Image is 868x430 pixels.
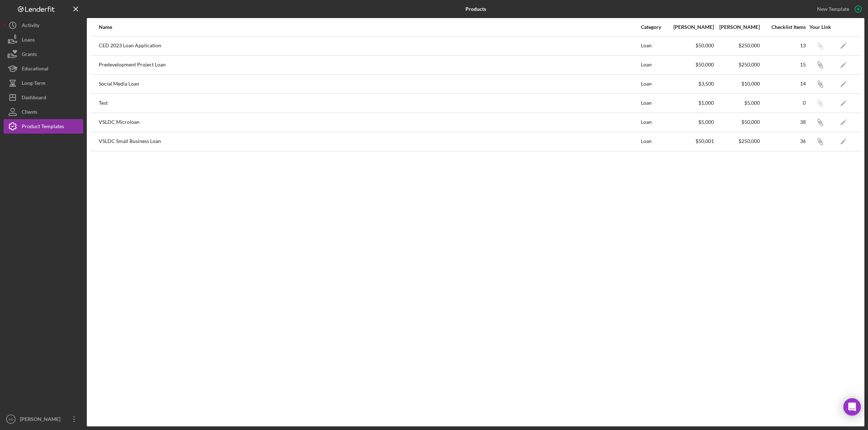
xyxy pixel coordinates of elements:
[641,37,668,55] div: Loan
[99,56,640,74] div: Predevelopment Project Loan
[715,100,760,106] div: $5,000
[669,119,714,125] div: $5,000
[843,398,861,416] div: Open Intercom Messenger
[761,138,806,144] div: 36
[22,61,48,78] div: Educational
[715,119,760,125] div: $50,000
[4,47,83,61] button: Grants
[761,62,806,68] div: 15
[641,75,668,93] div: Loan
[99,75,640,93] div: Social Media Loan
[641,113,668,131] div: Loan
[22,90,46,107] div: Dashboard
[669,138,714,144] div: $50,001
[99,133,640,151] div: VSLDC Small Business Loan
[669,62,714,68] div: $50,000
[715,138,760,144] div: $250,000
[715,43,760,48] div: $250,000
[715,81,760,87] div: $10,000
[4,119,83,134] button: Product Templates
[641,94,668,112] div: Loan
[669,81,714,87] div: $3,500
[18,412,65,428] div: [PERSON_NAME]
[99,94,640,112] div: Test
[669,100,714,106] div: $1,000
[817,4,849,14] div: New Template
[4,105,83,119] button: Clients
[715,24,760,30] div: [PERSON_NAME]
[4,76,83,90] button: Long-Term
[22,32,35,49] div: Loans
[8,417,13,421] text: AD
[4,412,83,426] button: AD[PERSON_NAME]
[4,18,83,32] button: Activity
[669,43,714,48] div: $50,000
[465,6,486,12] b: Products
[22,76,46,92] div: Long-Term
[641,56,668,74] div: Loan
[761,43,806,48] div: 13
[641,24,668,30] div: Category
[99,113,640,131] div: VSLDC Microloan
[813,4,864,14] button: New Template
[761,100,806,106] div: 0
[669,24,714,30] div: [PERSON_NAME]
[807,24,834,30] div: Your Link
[4,61,83,76] button: Educational
[22,47,37,63] div: Grants
[22,105,37,121] div: Clients
[4,90,83,105] button: Dashboard
[99,37,640,55] div: CED 2023 Loan Application
[761,119,806,125] div: 38
[99,24,640,30] div: Name
[22,119,64,135] div: Product Templates
[715,62,760,68] div: $250,000
[641,133,668,151] div: Loan
[761,24,806,30] div: Checklist Items
[22,18,39,34] div: Activity
[4,32,83,47] button: Loans
[761,81,806,87] div: 14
